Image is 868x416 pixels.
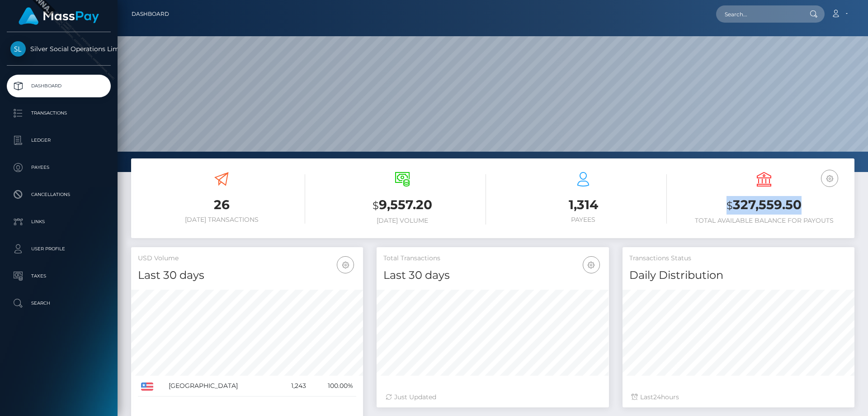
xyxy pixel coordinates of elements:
[10,161,107,174] p: Payees
[7,45,111,53] span: Silver Social Operations Limited
[383,254,602,263] h5: Total Transactions
[7,129,111,152] a: Ledger
[10,242,107,256] p: User Profile
[7,210,111,233] a: Links
[319,217,486,225] h6: [DATE] Volume
[632,392,845,402] div: Last hours
[726,199,733,212] small: $
[7,156,111,179] a: Payees
[10,188,107,201] p: Cancellations
[319,196,486,215] h3: 9,557.20
[500,196,667,214] h3: 1,314
[383,268,602,283] h4: Last 30 days
[10,269,107,283] p: Taxes
[680,217,848,225] h6: Total Available Balance for Payouts
[10,134,107,147] p: Ledger
[138,196,305,214] h3: 26
[7,265,111,287] a: Taxes
[7,183,111,206] a: Cancellations
[278,376,309,397] td: 1,243
[10,106,107,120] p: Transactions
[629,254,848,263] h5: Transactions Status
[7,75,111,97] a: Dashboard
[716,5,801,23] input: Search...
[653,393,661,401] span: 24
[7,102,111,124] a: Transactions
[309,376,356,397] td: 100.00%
[629,268,848,283] h4: Daily Distribution
[141,383,153,391] img: US.png
[132,5,169,24] a: Dashboard
[10,215,107,229] p: Links
[138,268,356,283] h4: Last 30 days
[165,376,278,397] td: [GEOGRAPHIC_DATA]
[10,296,107,310] p: Search
[7,238,111,260] a: User Profile
[386,392,599,402] div: Just Updated
[373,199,379,212] small: $
[138,254,356,263] h5: USD Volume
[500,216,667,224] h6: Payees
[7,292,111,315] a: Search
[680,196,848,215] h3: 327,559.50
[10,41,26,57] img: Silver Social Operations Limited
[19,7,99,25] img: MassPay Logo
[10,79,107,93] p: Dashboard
[138,216,305,224] h6: [DATE] Transactions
